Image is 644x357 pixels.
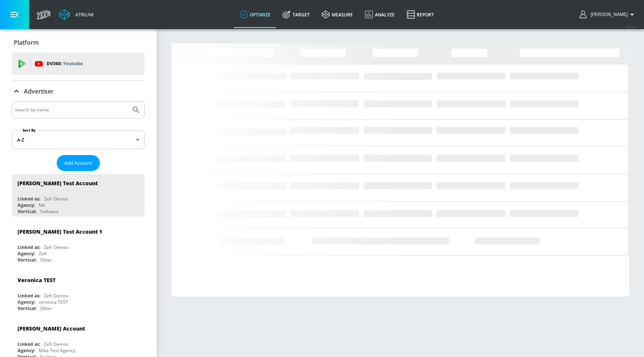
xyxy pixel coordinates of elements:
[40,208,59,215] div: Software
[401,1,440,28] a: Report
[21,128,37,133] label: Sort By
[59,9,94,20] a: Atrium
[14,38,39,47] p: Platform
[12,130,145,149] div: A-Z
[18,341,40,347] div: Linked as:
[12,174,145,217] div: [PERSON_NAME] Test AccountLinked as:Zefr DemosAgency:NAVertical:Software
[359,1,401,28] a: Analyze
[18,202,35,208] div: Agency:
[72,11,94,18] div: Atrium
[39,299,68,305] div: veronica TEST
[12,271,145,313] div: Veronica TESTLinked as:Zefr DemosAgency:veronica TESTVertical:Other
[580,10,637,19] button: [PERSON_NAME]
[63,60,83,67] p: Youtube
[40,257,52,263] div: Other
[18,293,40,299] div: Linked as:
[39,202,45,208] div: NA
[18,277,56,284] div: Veronica TEST
[44,244,69,250] div: Zefr Demos
[40,305,52,312] div: Other
[39,250,47,257] div: Zefr
[234,1,277,28] a: optimize
[626,25,637,29] span: v 4.22.2
[12,81,145,102] div: Advertiser
[18,347,35,354] div: Agency:
[18,250,35,257] div: Agency:
[44,293,69,299] div: Zefr Demos
[44,341,69,347] div: Zefr Demos
[316,1,359,28] a: measure
[12,222,145,265] div: [PERSON_NAME] Test Account 1Linked as:Zefr DemosAgency:ZefrVertical:Other
[64,159,92,167] span: Add Account
[12,53,145,75] div: DV360: Youtube
[18,325,85,332] div: [PERSON_NAME] Account
[588,12,628,17] span: login as: justin.nim@zefr.com
[18,196,40,202] div: Linked as:
[15,105,128,115] input: Search by name
[57,155,100,171] button: Add Account
[18,228,102,235] div: [PERSON_NAME] Test Account 1
[24,87,54,95] p: Advertiser
[18,180,98,187] div: [PERSON_NAME] Test Account
[44,196,69,202] div: Zefr Demos
[39,347,75,354] div: Mike Test Agency
[47,60,83,68] p: DV360:
[18,208,37,215] div: Vertical:
[18,244,40,250] div: Linked as:
[18,257,37,263] div: Vertical:
[18,299,35,305] div: Agency:
[18,305,37,312] div: Vertical:
[12,32,145,53] div: Platform
[277,1,316,28] a: Target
